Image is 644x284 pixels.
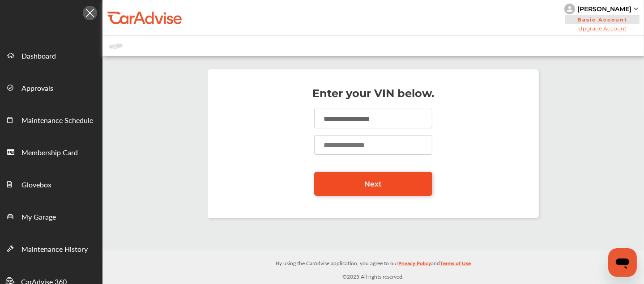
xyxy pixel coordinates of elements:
[577,5,631,13] div: [PERSON_NAME]
[398,258,431,272] a: Privacy Policy
[21,147,78,159] span: Membership Card
[102,250,644,283] div: © 2025 All rights reserved.
[83,6,97,20] img: Icon.5fd9dcc7.svg
[0,168,102,200] a: Glovebox
[0,103,102,136] a: Maintenance Schedule
[0,200,102,232] a: My Garage
[564,25,640,32] span: Upgrade Account
[565,15,640,24] span: Basic Account
[21,51,56,62] span: Dashboard
[564,4,575,14] img: knH8PDtVvWoAbQRylUukY18CTiRevjo20fAtgn5MLBQj4uumYvk2MzTtcAIzfGAtb1XOLVMAvhLuqoNAbL4reqehy0jehNKdM...
[440,258,471,272] a: Terms of Use
[0,71,102,103] a: Approvals
[21,83,53,94] span: Approvals
[109,40,123,51] img: placeholder_car.fcab19be.svg
[21,244,88,255] span: Maintenance History
[314,172,432,196] a: Next
[0,136,102,168] a: Membership Card
[634,8,638,10] img: sCxJUJ+qAmfqhQGDUl18vwLg4ZYJ6CxN7XmbOMBAAAAAElFTkSuQmCC
[217,89,530,98] p: Enter your VIN below.
[21,212,56,223] span: My Garage
[608,248,637,277] iframe: Button to launch messaging window
[0,39,102,71] a: Dashboard
[102,258,644,267] p: By using the CarAdvise application, you agree to our and
[0,232,102,264] a: Maintenance History
[365,180,382,188] span: Next
[21,115,93,127] span: Maintenance Schedule
[21,179,51,191] span: Glovebox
